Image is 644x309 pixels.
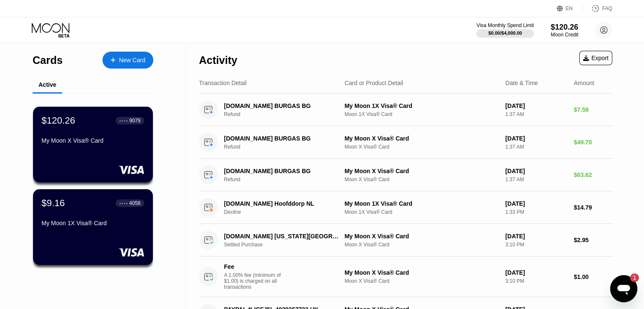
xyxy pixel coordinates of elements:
div: Moon X Visa® Card [345,144,499,150]
div: 1:37 AM [505,177,567,182]
div: [DOMAIN_NAME] Hoofddorp NLDeclineMy Moon 1X Visa® CardMoon 1X Visa® Card[DATE]1:33 PM$14.79 [199,191,612,224]
div: [DOMAIN_NAME] BURGAS BG [224,135,340,142]
div: A 1.00% fee (minimum of $1.00) is charged on all transactions [224,272,287,290]
div: My Moon X Visa® Card [345,269,499,276]
div: $14.79 [574,204,612,211]
div: $9.16 [41,198,65,209]
div: Moon 1X Visa® Card [345,209,499,215]
div: $49.70 [574,139,612,146]
div: My Moon 1X Visa® Card [41,220,144,226]
div: [DOMAIN_NAME] [US_STATE][GEOGRAPHIC_DATA] [224,233,340,240]
div: $0.00 / $4,000.00 [488,30,522,36]
div: 1:37 AM [505,111,567,117]
div: 1:33 PM [505,209,567,215]
div: $2.95 [574,237,612,243]
div: $120.26 [41,115,75,126]
iframe: Number of unread messages [622,273,639,282]
div: [DOMAIN_NAME] BURGAS BGRefundMy Moon X Visa® CardMoon X Visa® Card[DATE]1:37 AM$63.62 [199,159,612,191]
div: [DATE] [505,102,567,109]
div: [DATE] [505,233,567,240]
div: [DOMAIN_NAME] BURGAS BG [224,168,340,174]
div: My Moon X Visa® Card [345,135,499,142]
div: My Moon X Visa® Card [345,168,499,174]
div: My Moon 1X Visa® Card [345,102,499,109]
div: [DOMAIN_NAME] [US_STATE][GEOGRAPHIC_DATA]Settled PurchaseMy Moon X Visa® CardMoon X Visa® Card[DA... [199,224,612,257]
div: New Card [119,57,145,64]
div: Card or Product Detail [345,80,404,86]
div: EN [557,4,583,13]
div: 3:10 PM [505,278,567,284]
div: [DATE] [505,200,567,207]
div: Activity [199,54,237,66]
div: Moon Credit [551,32,578,38]
div: Amount [574,80,594,86]
div: Visa Monthly Spend Limit$0.00/$4,000.00 [476,22,533,38]
div: Active [39,81,56,88]
div: [DATE] [505,168,567,174]
div: Moon 1X Visa® Card [345,111,499,117]
div: Refund [224,111,349,117]
div: FeeA 1.00% fee (minimum of $1.00) is charged on all transactionsMy Moon X Visa® CardMoon X Visa® ... [199,257,612,297]
div: ● ● ● ● [119,202,128,204]
div: Moon X Visa® Card [345,242,499,248]
div: ● ● ● ● [119,119,128,122]
div: [DATE] [505,135,567,142]
div: $63.62 [574,171,612,178]
div: My Moon X Visa® Card [41,137,144,144]
div: Cards [33,54,63,66]
div: Refund [224,144,349,150]
div: Export [579,51,612,65]
div: 9079 [129,118,141,124]
div: Refund [224,177,349,182]
div: Fee [224,263,283,270]
div: Moon X Visa® Card [345,177,499,182]
div: FAQ [602,6,612,11]
div: [DOMAIN_NAME] BURGAS BG [224,102,340,109]
div: [DOMAIN_NAME] Hoofddorp NL [224,200,340,207]
div: [DOMAIN_NAME] BURGAS BGRefundMy Moon X Visa® CardMoon X Visa® Card[DATE]1:37 AM$49.70 [199,126,612,159]
div: Date & Time [505,80,538,86]
div: FAQ [583,4,612,13]
div: $7.58 [574,106,612,113]
div: Settled Purchase [224,242,349,248]
div: Moon X Visa® Card [345,278,499,284]
div: Decline [224,209,349,215]
div: $120.26Moon Credit [551,23,578,38]
div: 4058 [129,200,141,206]
div: Transaction Detail [199,80,246,86]
div: $120.26 [551,23,578,32]
div: 3:10 PM [505,242,567,248]
div: [DATE] [505,269,567,276]
div: [DOMAIN_NAME] BURGAS BGRefundMy Moon 1X Visa® CardMoon 1X Visa® Card[DATE]1:37 AM$7.58 [199,94,612,126]
div: My Moon 1X Visa® Card [345,200,499,207]
iframe: Button to launch messaging window, 1 unread message [610,275,637,302]
div: My Moon X Visa® Card [345,233,499,240]
div: $1.00 [574,273,612,280]
div: $9.16● ● ● ●4058My Moon 1X Visa® Card [33,189,153,265]
div: $120.26● ● ● ●9079My Moon X Visa® Card [33,107,153,182]
div: EN [566,6,573,11]
div: 1:37 AM [505,144,567,150]
div: Export [583,55,608,61]
div: Visa Monthly Spend Limit [476,22,533,28]
div: New Card [102,52,153,69]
